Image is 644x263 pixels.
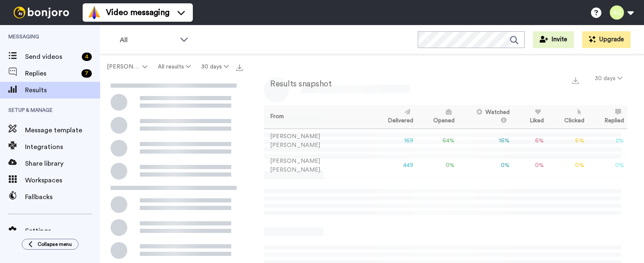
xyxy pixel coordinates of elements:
[458,129,513,153] td: 16 %
[10,7,73,18] img: bj-logo-header-white.svg
[22,239,78,250] button: Collapse menu
[236,64,243,71] img: export.svg
[458,153,513,178] td: 0 %
[120,35,176,45] span: All
[570,74,581,86] button: Export a summary of each team member’s results that match this filter now.
[371,153,417,178] td: 449
[371,105,417,129] th: Delivered
[547,129,587,153] td: 6 %
[590,71,627,86] button: 30 days
[264,153,371,178] td: [PERSON_NAME] [PERSON_NAME].
[458,105,513,129] th: Watched
[417,105,458,129] th: Opened
[264,79,331,89] h2: Results snapshot
[81,69,92,78] div: 7
[417,153,458,178] td: 0 %
[25,226,100,236] span: Settings
[25,125,100,135] span: Message template
[25,52,78,62] span: Send videos
[234,61,245,73] button: Export all results that match these filters now.
[588,153,627,178] td: 0 %
[88,6,101,19] img: vm-color.svg
[513,105,547,129] th: Liked
[107,63,141,71] span: [PERSON_NAME].
[588,129,627,153] td: 2 %
[102,59,153,74] button: [PERSON_NAME].
[582,31,631,48] button: Upgrade
[264,129,371,153] td: [PERSON_NAME] [PERSON_NAME]
[25,192,100,202] span: Fallbacks
[533,31,574,48] button: Invite
[264,105,371,129] th: From
[588,105,627,129] th: Replied
[25,159,100,169] span: Share library
[513,153,547,178] td: 0 %
[371,129,417,153] td: 169
[25,85,100,95] span: Results
[25,68,78,78] span: Replies
[153,59,196,74] button: All results
[547,153,587,178] td: 0 %
[547,105,587,129] th: Clicked
[38,241,72,248] span: Collapse menu
[513,129,547,153] td: 6 %
[82,53,92,61] div: 4
[106,7,169,18] span: Video messaging
[417,129,458,153] td: 64 %
[25,175,100,185] span: Workspaces
[572,77,579,84] img: export.svg
[196,59,234,74] button: 30 days
[25,142,100,152] span: Integrations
